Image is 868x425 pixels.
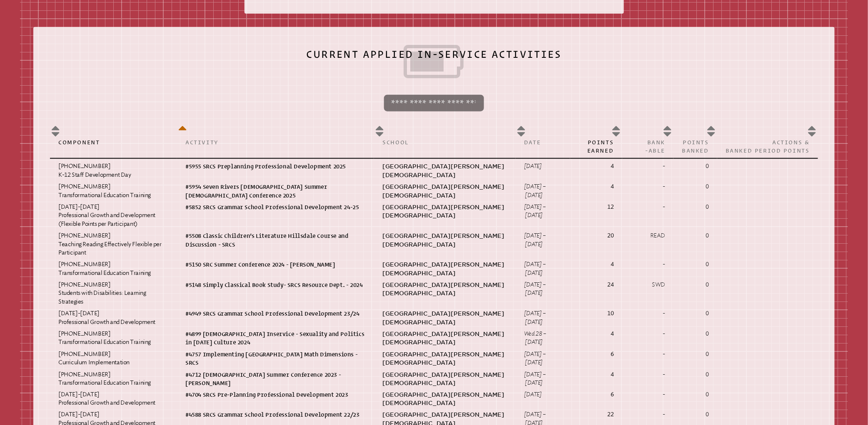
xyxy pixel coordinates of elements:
[382,350,507,367] p: [GEOGRAPHIC_DATA][PERSON_NAME][DEMOGRAPHIC_DATA]
[682,260,709,269] p: 0
[682,411,709,419] p: 0
[58,309,169,326] p: [DATE]-[DATE] Professional Growth and Development
[185,330,366,347] p: #4899 [DEMOGRAPHIC_DATA] Inservice - Sexuality and Politics in [DATE] Culture 2024
[611,261,614,268] strong: 4
[524,138,562,146] p: Date
[382,232,507,249] p: [GEOGRAPHIC_DATA][PERSON_NAME][DEMOGRAPHIC_DATA]
[185,183,366,200] p: #5954 Seven Rivers [DEMOGRAPHIC_DATA] Summer [DEMOGRAPHIC_DATA] Conference 2025
[631,371,666,379] p: -
[185,411,366,419] p: #4588 SRCS Grammar School Professional Development 22/23
[682,138,709,155] p: Points Banked
[50,43,818,85] h2: Current Applied In-Service Activities
[382,309,507,326] p: [GEOGRAPHIC_DATA][PERSON_NAME][DEMOGRAPHIC_DATA]
[607,203,614,210] strong: 12
[631,350,666,358] p: -
[382,203,507,220] p: [GEOGRAPHIC_DATA][PERSON_NAME][DEMOGRAPHIC_DATA]
[631,138,666,155] p: Bank -able
[611,330,614,337] strong: 4
[682,183,709,191] p: 0
[611,391,614,398] strong: 6
[607,310,614,317] strong: 10
[682,232,709,240] p: 0
[524,162,562,170] p: [DATE]
[185,232,366,249] p: #5508 Classic Children's Literature Hillsdale Course and Discussion - SRCS
[524,350,562,367] p: [DATE] – [DATE]
[185,203,366,211] p: #5852 SRCS Grammar School Professional Development 24-25
[611,351,614,358] strong: 6
[631,309,666,318] p: -
[682,162,709,170] p: 0
[382,138,507,146] p: School
[682,350,709,358] p: 0
[631,260,666,269] p: -
[58,350,169,367] p: [PHONE_NUMBER] Curriculum Implementation
[631,390,666,399] p: -
[631,183,666,191] p: -
[185,371,366,388] p: #4712 [DEMOGRAPHIC_DATA] Summer Conference 2023 - [PERSON_NAME]
[58,260,169,277] p: [PHONE_NUMBER] Transformational Education Training
[631,203,666,211] p: -
[524,260,562,277] p: [DATE] – [DATE]
[682,203,709,211] p: 0
[682,330,709,338] p: 0
[682,309,709,318] p: 0
[185,260,366,269] p: #5150 SRC Summer Conference 2024 - [PERSON_NAME]
[524,371,562,388] p: [DATE] – [DATE]
[524,203,562,220] p: [DATE] – [DATE]
[607,281,614,288] strong: 24
[631,411,666,419] p: -
[382,371,507,388] p: [GEOGRAPHIC_DATA][PERSON_NAME][DEMOGRAPHIC_DATA]
[58,281,169,306] p: [PHONE_NUMBER] Students with Disabilities: Learning Strategies
[631,281,666,289] p: SWD
[58,162,169,179] p: [PHONE_NUMBER] K-12 Staff Development Day
[524,330,562,347] p: Wed 28 – [DATE]
[611,183,614,190] strong: 4
[607,411,614,418] strong: 22
[524,232,562,249] p: [DATE] – [DATE]
[524,281,562,298] p: [DATE] – [DATE]
[185,309,366,318] p: #4949 SRCS Grammar School Professional Development 23/24
[382,183,507,200] p: [GEOGRAPHIC_DATA][PERSON_NAME][DEMOGRAPHIC_DATA]
[185,350,366,367] p: #4757 Implementing [GEOGRAPHIC_DATA] Math Dimensions - SRCS
[682,390,709,399] p: 0
[58,203,169,228] p: [DATE]-[DATE] Professional Growth and Development (Flexible Points per Participant)
[611,371,614,378] strong: 4
[185,281,366,289] p: #5148 Simply Classical Book Study- SRCS Resource Dept. - 2024
[524,390,562,399] p: [DATE]
[682,371,709,379] p: 0
[58,183,169,200] p: [PHONE_NUMBER] Transformational Education Training
[58,330,169,347] p: [PHONE_NUMBER] Transformational Education Training
[58,232,169,257] p: [PHONE_NUMBER] Teaching Reading Effectively Flexible per Participant
[382,330,507,347] p: [GEOGRAPHIC_DATA][PERSON_NAME][DEMOGRAPHIC_DATA]
[682,281,709,289] p: 0
[382,260,507,277] p: [GEOGRAPHIC_DATA][PERSON_NAME][DEMOGRAPHIC_DATA]
[524,183,562,200] p: [DATE] – [DATE]
[58,138,169,146] p: Component
[726,138,810,155] p: Actions & Banked Period Points
[58,390,169,408] p: [DATE]-[DATE] Professional Growth and Development
[607,232,614,239] strong: 20
[185,390,366,399] p: #4704 SRCS Pre-Planning Professional Development 2023
[382,162,507,179] p: [GEOGRAPHIC_DATA][PERSON_NAME][DEMOGRAPHIC_DATA]
[185,138,366,146] p: Activity
[631,232,666,240] p: Read
[631,330,666,338] p: -
[185,162,366,170] p: #5955 SRCS Preplanning Professional Development 2025
[611,163,614,170] strong: 4
[58,371,169,388] p: [PHONE_NUMBER] Transformational Education Training
[382,281,507,298] p: [GEOGRAPHIC_DATA][PERSON_NAME][DEMOGRAPHIC_DATA]
[524,309,562,326] p: [DATE] – [DATE]
[382,390,507,408] p: [GEOGRAPHIC_DATA][PERSON_NAME][DEMOGRAPHIC_DATA]
[579,138,614,155] p: Points Earned
[631,162,666,170] p: -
